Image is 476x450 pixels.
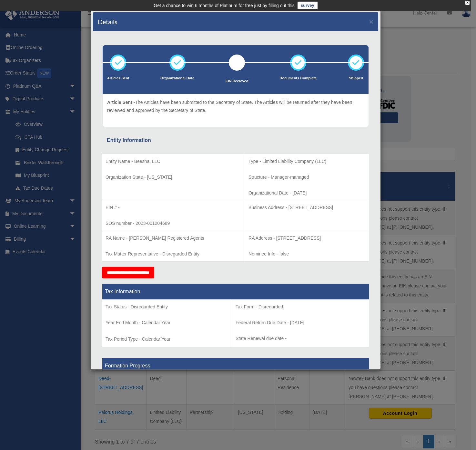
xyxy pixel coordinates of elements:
div: close [465,1,470,5]
p: Federal Return Due Date - [DATE] [236,319,366,327]
p: Organizational Date [160,75,194,82]
p: Organizational Date - [DATE] [248,189,366,197]
p: Nominee Info - false [248,250,366,258]
div: Entity Information [107,136,364,145]
p: EIN Recieved [226,78,248,85]
a: survey [298,2,318,9]
h4: Details [98,17,117,26]
p: Shipped [348,75,364,82]
p: EIN # - [106,204,242,212]
span: Article Sent - [107,100,135,105]
p: RA Name - [PERSON_NAME] Registered Agents [106,234,242,242]
p: State Renewal due date - [236,335,366,343]
p: Entity Name - Beesha, LLC [106,157,242,165]
th: Tax Information [102,284,369,300]
p: Tax Matter Representative - Disregarded Entity [106,250,242,258]
p: Documents Complete [279,75,317,82]
p: Business Address - [STREET_ADDRESS] [248,204,366,212]
p: Articles Sent [107,75,129,82]
p: Organization State - [US_STATE] [106,173,242,181]
button: × [369,18,373,25]
p: Tax Status - Disregarded Entity [106,303,229,311]
p: Structure - Manager-managed [248,173,366,181]
th: Formation Progress [102,358,369,374]
p: SOS number - 2023-001204689 [106,219,242,227]
p: RA Address - [STREET_ADDRESS] [248,234,366,242]
p: Tax Form - Disregarded [236,303,366,311]
div: Get a chance to win 6 months of Platinum for free just by filling out this [154,2,295,9]
td: Tax Period Type - Calendar Year [102,300,232,347]
p: The Articles have been submitted to the Secretary of State. The Articles will be returned after t... [107,98,364,114]
p: Year End Month - Calendar Year [106,319,229,327]
p: Type - Limited Liability Company (LLC) [248,157,366,165]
